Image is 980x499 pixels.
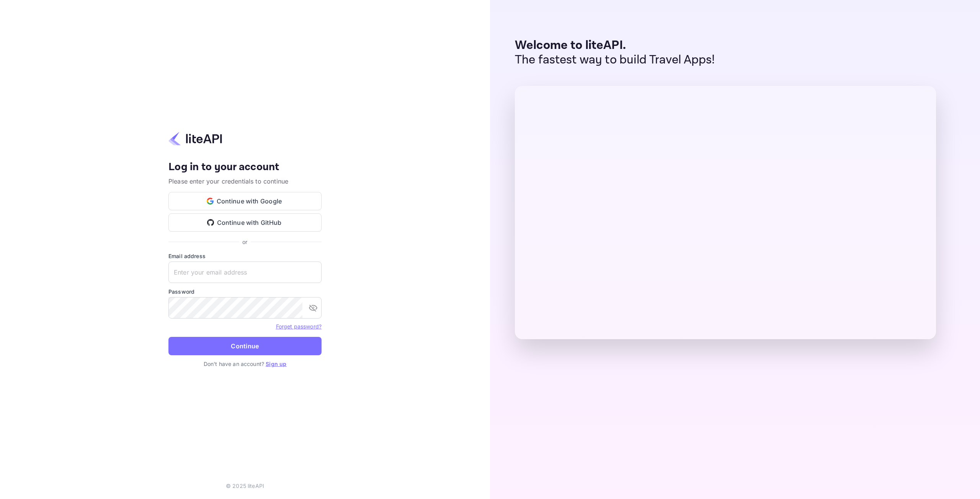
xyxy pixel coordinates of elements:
p: or [242,238,247,246]
a: Forget password? [276,322,322,330]
p: The fastest way to build Travel Apps! [515,53,715,67]
p: Please enter your credentials to continue [168,177,322,186]
a: Forget password? [276,323,322,330]
h4: Log in to your account [168,161,322,174]
a: Sign up [266,361,286,367]
button: Continue with GitHub [168,213,322,232]
p: Don't have an account? [168,360,322,368]
button: Continue with Google [168,192,322,210]
button: toggle password visibility [305,300,321,315]
p: © 2025 liteAPI [226,482,264,490]
label: Email address [168,252,322,260]
input: Enter your email address [168,262,322,283]
button: Continue [168,337,322,355]
img: liteapi [168,131,222,146]
label: Password [168,288,322,296]
p: Welcome to liteAPI. [515,38,715,53]
img: liteAPI Dashboard Preview [515,86,936,339]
